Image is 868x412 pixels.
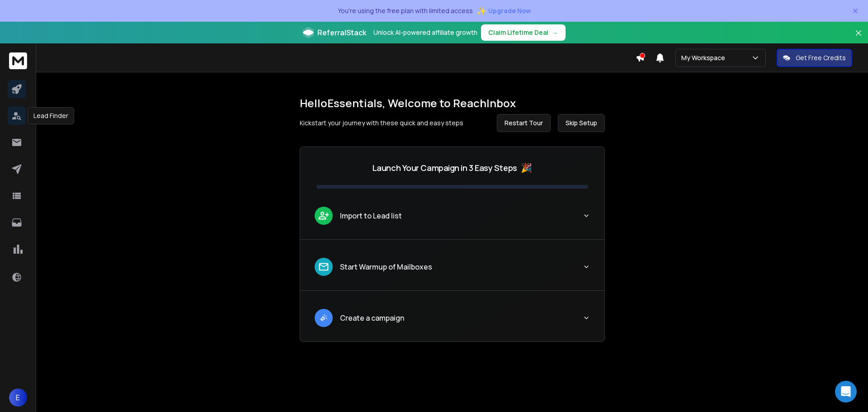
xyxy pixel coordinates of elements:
button: Close banner [853,27,864,49]
div: Lead Finder [28,107,74,124]
button: E [9,388,27,407]
p: You're using the free plan with limited access [338,6,473,15]
button: Restart Tour [497,114,551,132]
img: lead [318,210,330,221]
img: lead [318,312,330,323]
button: Claim Lifetime Deal→ [481,24,566,41]
span: ReferralStack [317,27,366,38]
p: Launch Your Campaign in 3 Easy Steps [373,161,517,174]
button: leadCreate a campaign [300,302,604,341]
span: 🎉 [521,161,532,174]
div: Open Intercom Messenger [835,381,857,403]
p: Kickstart your journey with these quick and easy steps [300,118,463,128]
button: Skip Setup [558,114,605,132]
button: leadImport to Lead list [300,199,604,239]
p: My Workspace [681,53,729,62]
span: → [552,28,558,37]
span: Skip Setup [566,118,597,128]
p: Create a campaign [340,313,404,323]
span: ✨ [476,5,486,17]
p: Start Warmup of Mailboxes [340,261,432,272]
h1: Hello Essentials , Welcome to ReachInbox [300,96,605,110]
button: Get Free Credits [777,49,852,67]
img: lead [318,261,330,273]
p: Unlock AI-powered affiliate growth [373,28,477,37]
p: Import to Lead list [340,210,402,221]
button: leadStart Warmup of Mailboxes [300,251,604,290]
span: Upgrade Now [488,6,531,15]
button: ✨Upgrade Now [476,2,531,20]
p: Get Free Credits [796,53,846,62]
